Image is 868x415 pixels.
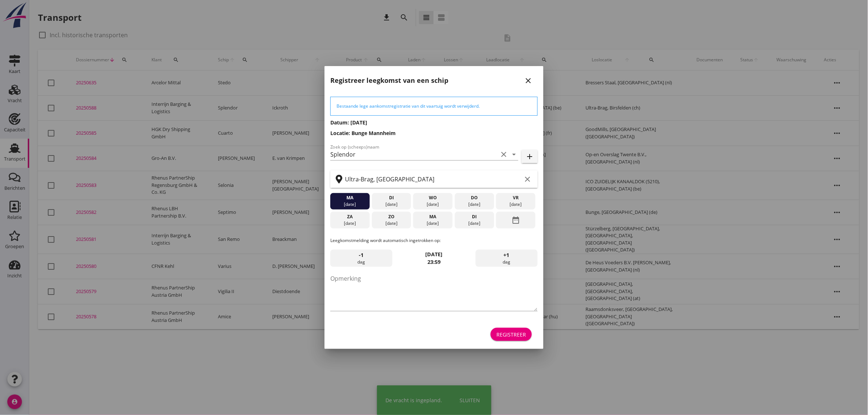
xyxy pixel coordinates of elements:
div: di [373,195,409,201]
h3: Locatie: Bunge Mannheim [330,129,538,137]
p: Leegkomstmelding wordt automatisch ingetrokken op: [330,237,538,244]
div: [DATE] [332,201,368,208]
div: [DATE] [415,201,451,208]
i: add [525,152,534,161]
span: -1 [359,251,364,259]
div: [DATE] [415,220,451,227]
div: di [457,214,492,220]
div: ma [415,214,451,220]
div: [DATE] [457,201,492,208]
h2: Registreer leegkomst van een schip [330,76,448,85]
div: vr [498,195,534,201]
i: arrow_drop_down [510,150,518,159]
div: dag [476,250,538,267]
span: +1 [504,251,510,259]
button: Registreer [491,328,532,341]
input: Zoek op (scheeps)naam [330,149,498,160]
div: [DATE] [373,201,409,208]
i: date_range [511,214,520,227]
div: [DATE] [332,220,368,227]
input: Zoek op terminal of plaats [345,173,522,185]
div: do [457,195,492,201]
i: clear [523,175,532,184]
div: [DATE] [498,201,534,208]
h3: Datum: [DATE] [330,119,538,126]
div: [DATE] [373,220,409,227]
div: dag [330,250,392,267]
strong: [DATE] [426,251,443,258]
div: ma [332,195,368,201]
div: Bestaande lege aankomstregistratie van dit vaartuig wordt verwijderd. [337,103,531,109]
div: zo [373,214,409,220]
div: za [332,214,368,220]
i: clear [499,150,508,159]
div: Registreer [496,331,526,338]
div: [DATE] [457,220,492,227]
div: wo [415,195,451,201]
strong: 23:59 [427,258,441,265]
textarea: Opmerking [330,273,538,311]
i: close [524,76,533,85]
